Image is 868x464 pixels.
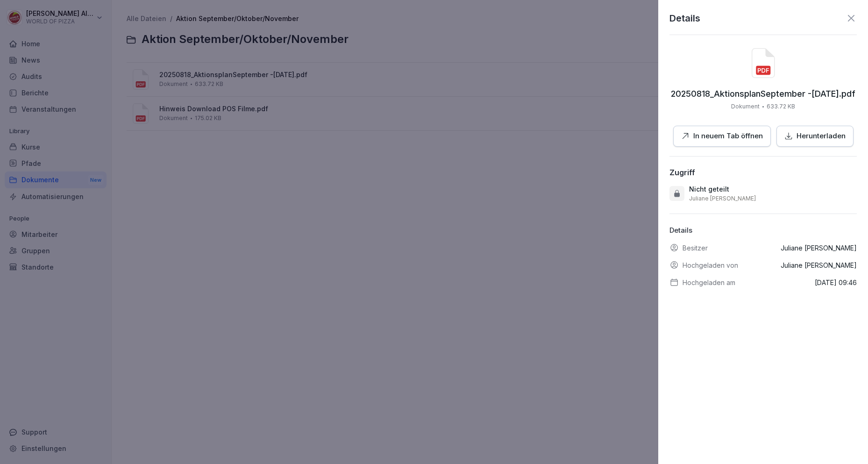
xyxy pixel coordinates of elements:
p: Nicht geteilt [689,185,729,194]
p: Details [669,11,700,25]
p: Herunterladen [797,131,846,142]
p: In neuem Tab öffnen [693,131,763,142]
p: Juliane [PERSON_NAME] [781,243,857,253]
p: Dokument [731,102,760,111]
p: 633.72 KB [767,102,795,111]
p: 20250818_AktionsplanSeptember -November 25.pdf [671,89,855,99]
p: Besitzer [683,243,708,253]
p: Hochgeladen am [683,278,735,287]
p: Hochgeladen von [683,260,738,270]
p: Details [669,225,857,236]
button: In neuem Tab öffnen [673,126,771,147]
div: Zugriff [669,168,695,177]
p: Juliane [PERSON_NAME] [689,195,756,202]
button: Herunterladen [776,126,854,147]
p: Juliane [PERSON_NAME] [781,260,857,270]
p: [DATE] 09:46 [815,278,857,287]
